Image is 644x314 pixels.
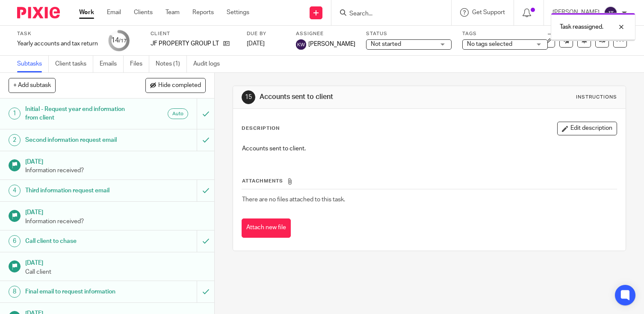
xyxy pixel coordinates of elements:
span: Not started [371,41,401,47]
img: svg%3E [296,39,306,50]
button: Edit description [557,122,617,135]
span: [DATE] [247,41,265,47]
div: 1 [9,108,21,120]
p: Task reassigned. [560,23,603,31]
small: /17 [119,39,127,43]
h1: [DATE] [25,206,206,217]
h1: Second information request email [25,134,134,147]
a: Settings [227,8,249,17]
span: Hide completed [158,82,201,89]
a: Email [107,8,121,17]
img: Pixie [17,7,60,18]
p: Information received? [25,217,206,226]
label: Due by [247,30,285,37]
div: 14 [111,36,127,45]
p: Accounts sent to client. [242,144,617,153]
div: 2 [9,134,21,146]
a: Team [165,8,180,17]
div: Auto [168,108,188,119]
label: Task [17,30,98,37]
h1: Accounts sent to client [260,93,447,102]
p: JF PROPERTY GROUP LTD [151,39,219,48]
h1: Initial - Request year end information from client [25,103,134,125]
label: Assignee [296,30,355,37]
div: 6 [9,235,21,247]
span: [PERSON_NAME] [308,40,355,48]
a: Subtasks [17,56,49,72]
p: Description [242,125,280,132]
span: Attachments [242,179,283,183]
div: 4 [9,185,21,197]
div: Instructions [576,94,617,101]
span: No tags selected [467,41,512,47]
label: Client [151,30,236,37]
a: Client tasks [55,56,93,72]
h1: [DATE] [25,257,206,267]
a: Emails [100,56,124,72]
h1: Final email to request information [25,285,134,298]
h1: Third information request email [25,184,134,197]
p: Call client [25,268,206,276]
span: There are no files attached to this task. [242,197,345,203]
a: Files [130,56,149,72]
p: Information received? [25,166,206,175]
div: 15 [242,90,255,104]
button: Hide completed [145,78,206,93]
h1: Call client to chase [25,235,134,248]
h1: [DATE] [25,156,206,166]
button: Attach new file [242,218,291,238]
a: Work [79,8,94,17]
a: Reports [192,8,214,17]
div: 8 [9,286,21,298]
a: Audit logs [193,56,226,72]
button: + Add subtask [9,78,56,93]
a: Notes (1) [156,56,187,72]
a: Clients [134,8,153,17]
img: svg%3E [604,6,617,20]
div: Yearly accounts and tax return [17,39,98,48]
